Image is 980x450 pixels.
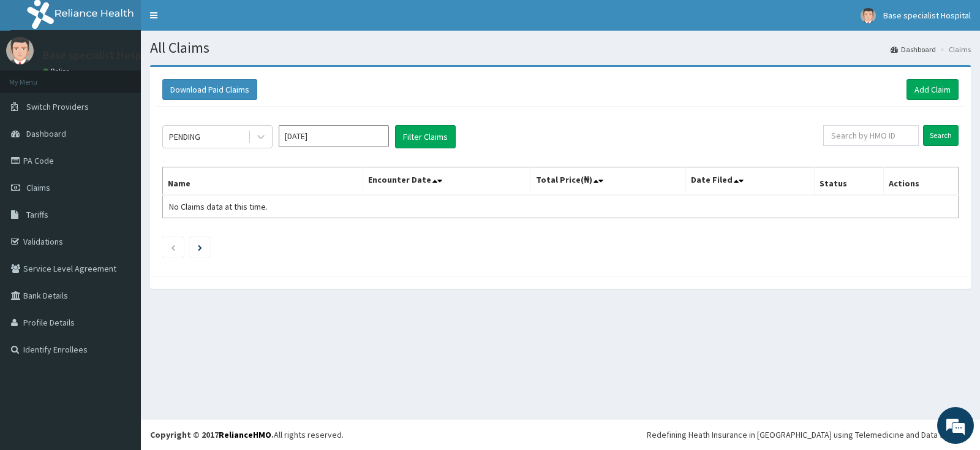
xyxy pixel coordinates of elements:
[26,182,50,193] span: Claims
[907,79,959,100] a: Add Claim
[169,131,200,143] div: PENDING
[891,44,936,55] a: Dashboard
[686,167,815,196] th: Date Filed
[883,167,958,196] th: Actions
[169,201,268,212] span: No Claims data at this time.
[219,429,271,440] a: RelianceHMO
[647,429,971,441] div: Redefining Heath Insurance in [GEOGRAPHIC_DATA] using Telemedicine and Data Science!
[530,167,685,196] th: Total Price(₦)
[170,242,176,253] a: Previous page
[26,101,89,112] span: Switch Providers
[141,419,980,450] footer: All rights reserved.
[198,242,202,253] a: Next page
[163,167,363,196] th: Name
[823,125,919,146] input: Search by HMO ID
[43,50,157,61] p: Base specialist Hospital
[26,128,66,139] span: Dashboard
[150,40,971,56] h1: All Claims
[923,125,959,146] input: Search
[43,67,72,75] a: Online
[395,125,456,148] button: Filter Claims
[26,209,48,220] span: Tariffs
[363,167,530,196] th: Encounter Date
[883,10,971,21] span: Base specialist Hospital
[814,167,883,196] th: Status
[162,79,257,100] button: Download Paid Claims
[279,125,389,147] input: Select Month and Year
[937,44,971,55] li: Claims
[861,8,876,23] img: User Image
[150,429,274,440] strong: Copyright © 2017 .
[6,37,34,64] img: User Image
